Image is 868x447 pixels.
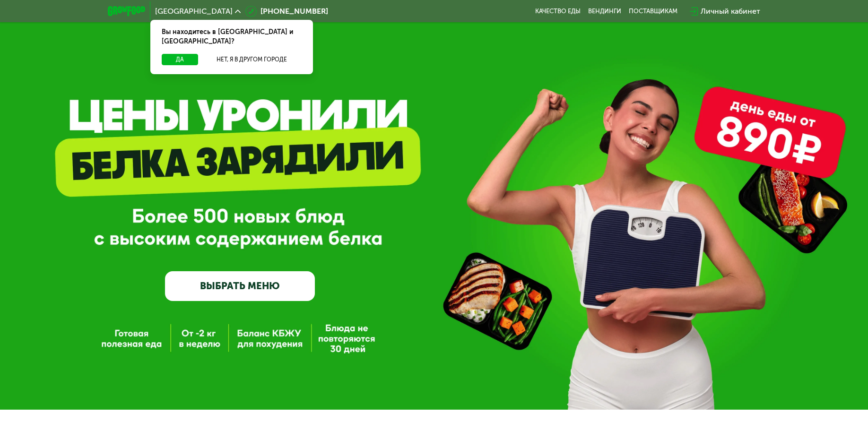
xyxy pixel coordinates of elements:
[165,271,315,301] a: ВЫБРАТЬ МЕНЮ
[535,8,581,15] a: Качество еды
[150,20,313,54] div: Вы находитесь в [GEOGRAPHIC_DATA] и [GEOGRAPHIC_DATA]?
[701,6,760,17] div: Личный кабинет
[202,54,302,65] button: Нет, я в другом городе
[629,8,677,15] div: поставщикам
[155,8,233,15] span: [GEOGRAPHIC_DATA]
[162,54,198,65] button: Да
[245,6,328,17] a: [PHONE_NUMBER]
[588,8,621,15] a: Вендинги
